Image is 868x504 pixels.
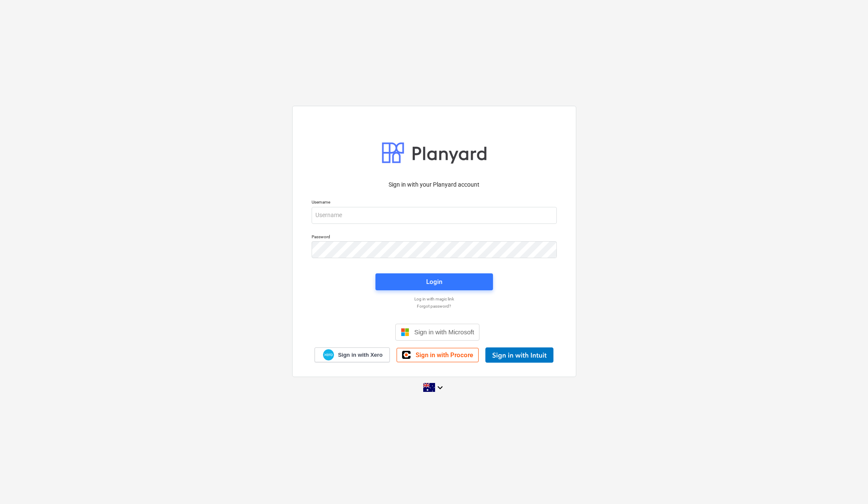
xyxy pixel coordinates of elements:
a: Forgot password? [307,303,561,309]
a: Log in with magic link [307,296,561,302]
span: Sign in with Xero [338,351,382,359]
p: Username [312,199,557,207]
span: Sign in with Procore [416,351,473,359]
p: Sign in with your Planyard account [312,180,557,189]
div: Login [426,276,442,287]
p: Password [312,234,557,241]
a: Sign in with Xero [315,347,390,362]
img: Xero logo [323,349,334,361]
img: Microsoft logo [401,328,409,336]
input: Username [312,207,557,224]
button: Login [375,273,493,290]
a: Sign in with Procore [397,348,479,362]
i: keyboard_arrow_down [435,383,445,393]
span: Sign in with Microsoft [414,328,474,336]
